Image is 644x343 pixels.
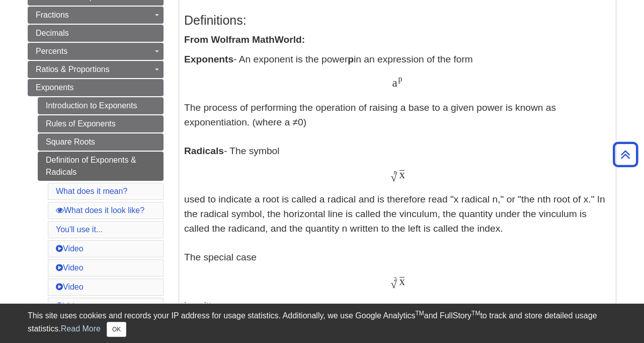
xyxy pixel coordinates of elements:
[36,11,69,19] span: Fractions
[28,25,164,42] a: Decimals
[56,263,84,272] a: Video
[184,13,611,28] h3: Definitions:
[56,302,84,310] a: Video
[399,168,406,181] span: x
[398,74,403,84] span: p
[38,115,164,132] a: Rules of Exponents
[28,310,616,337] div: This site uses cookies and records your IP address for usage statistics. Additionally, we use Goo...
[56,206,144,215] a: What does it look like?
[56,283,84,291] a: Video
[28,61,164,78] a: Ratios & Proportions
[36,65,110,74] span: Ratios & Proportions
[28,7,164,24] a: Fractions
[184,54,233,64] b: Exponents
[609,148,641,161] a: Back to Top
[56,225,103,234] a: You'll use it...
[38,133,164,151] a: Square Roots
[415,310,424,317] sup: TM
[348,54,354,64] b: p
[36,47,67,55] span: Percents
[394,169,397,175] span: n
[390,278,397,291] span: √
[56,187,127,195] a: What does it mean?
[399,275,406,288] span: x
[390,171,397,184] span: √
[392,76,397,89] span: a
[28,79,164,96] a: Exponents
[38,152,164,181] a: Definition of Exponents & Radicals
[471,310,480,317] sup: TM
[38,97,164,114] a: Introduction to Exponents
[184,34,305,45] strong: From Wolfram MathWorld:
[184,146,224,156] b: Radicals
[61,324,101,333] a: Read More
[56,244,84,253] a: Video
[394,276,397,282] span: 2
[28,43,164,60] a: Percents
[36,83,74,92] span: Exponents
[107,322,126,337] button: Close
[36,29,69,37] span: Decimals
